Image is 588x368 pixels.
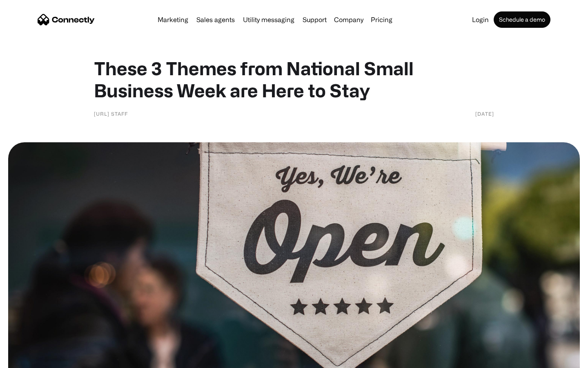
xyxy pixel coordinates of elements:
[469,16,492,23] a: Login
[193,16,238,23] a: Sales agents
[94,57,494,101] h1: These 3 Themes from National Small Business Week are Here to Stay
[334,14,363,25] div: Company
[154,16,192,23] a: Marketing
[8,354,49,365] aside: Language selected: English
[494,11,550,28] a: Schedule a demo
[94,110,128,118] div: [URL] Staff
[299,16,330,23] a: Support
[367,16,396,23] a: Pricing
[475,110,494,118] div: [DATE]
[16,354,49,365] ul: Language list
[240,16,298,23] a: Utility messaging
